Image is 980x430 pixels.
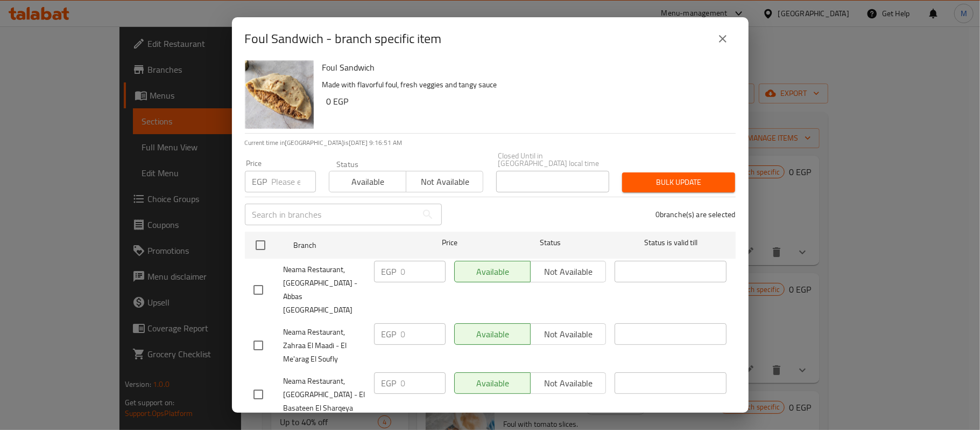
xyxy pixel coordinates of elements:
img: Foul Sandwich [245,60,314,129]
span: Neama Restaurant, Zahraa El Maadi - El Me'arag El Soufly [284,325,365,366]
span: Price [414,236,485,249]
span: Bulk update [631,176,727,189]
span: Neama Restaurant, [GEOGRAPHIC_DATA] - Abbas [GEOGRAPHIC_DATA] [284,263,365,317]
input: Please enter price [401,261,446,282]
p: EGP [382,265,397,278]
span: Status is valid till [615,236,727,249]
p: Current time in [GEOGRAPHIC_DATA] is [DATE] 9:16:51 AM [245,138,736,148]
span: Branch [293,239,405,252]
p: 0 branche(s) are selected [655,209,736,220]
span: Neama Restaurant, [GEOGRAPHIC_DATA] - El Basateen El Sharqeya [284,374,365,415]
span: Status [494,236,606,249]
button: Bulk update [622,172,735,192]
p: Made with flavorful foul, fresh veggies and tangy sauce [322,78,727,92]
span: Not available [411,174,479,190]
button: close [710,26,736,52]
p: EGP [382,377,397,390]
p: EGP [252,175,267,188]
input: Please enter price [272,171,316,192]
h2: Foul Sandwich - branch specific item [245,30,442,47]
input: Please enter price [401,372,446,394]
span: Available [334,174,402,190]
button: Not available [406,171,483,192]
input: Please enter price [401,323,446,345]
h6: 0 EGP [327,94,727,109]
p: EGP [382,328,397,341]
input: Search in branches [245,204,417,225]
button: Available [329,171,406,192]
h6: Foul Sandwich [322,60,727,75]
